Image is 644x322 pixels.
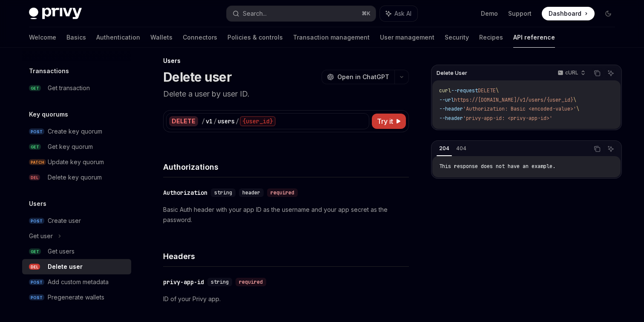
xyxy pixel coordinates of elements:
div: / [236,117,239,125]
div: Pregenerate wallets [48,292,104,302]
h5: Key quorums [29,109,68,120]
button: Ask AI [380,6,417,21]
span: 'privy-app-id: <privy-app-id>' [463,115,552,122]
a: Recipes [479,27,503,48]
span: --header [439,105,463,112]
span: Delete User [437,70,467,77]
button: Copy the contents from the code block [592,143,603,154]
div: Update key quorum [48,157,104,167]
span: Dashboard [549,9,581,18]
a: DELDelete user [22,259,131,274]
div: Authorization [163,188,207,197]
span: --request [451,87,478,94]
p: cURL [565,69,578,76]
a: GETGet users [22,244,131,259]
div: Get user [29,231,53,241]
span: POST [29,279,44,285]
span: GET [29,248,41,255]
span: POST [29,218,44,224]
span: PATCH [29,159,46,165]
span: string [211,279,229,285]
span: Try it [377,116,393,126]
a: Authentication [96,27,140,48]
button: Ask AI [605,68,616,79]
span: --url [439,97,454,103]
span: header [242,189,260,196]
div: required [236,278,266,286]
a: Welcome [29,27,56,48]
span: Ask AI [394,9,411,18]
a: Demo [481,9,498,18]
h4: Headers [163,251,409,262]
div: Create key quorum [48,126,102,137]
div: {user_id} [240,116,276,126]
a: Connectors [183,27,217,48]
button: Copy the contents from the code block [592,68,603,79]
div: Add custom metadata [48,277,109,287]
p: ID of your Privy app. [163,294,409,304]
span: DELETE [478,87,496,94]
button: Open in ChatGPT [322,70,394,84]
h1: Delete user [163,69,232,85]
a: Wallets [150,27,172,48]
a: API reference [513,27,555,48]
a: Dashboard [542,7,595,20]
span: https://[DOMAIN_NAME]/v1/users/{user_id} [454,97,573,103]
div: Get users [48,246,75,256]
div: 204 [437,143,452,154]
h5: Transactions [29,66,69,76]
span: Open in ChatGPT [337,73,389,81]
span: string [214,189,232,196]
a: GETGet transaction [22,80,131,96]
a: Security [445,27,469,48]
span: DEL [29,264,40,270]
div: / [201,117,205,125]
span: DEL [29,174,40,181]
span: GET [29,144,41,150]
span: GET [29,85,41,91]
button: Toggle dark mode [601,7,615,20]
span: POST [29,128,44,135]
span: 'Authorization: Basic <encoded-value>' [463,105,576,112]
div: / [213,117,217,125]
div: Search... [243,9,267,19]
span: \ [576,105,579,112]
h5: Users [29,199,46,209]
div: privy-app-id [163,278,204,286]
a: Transaction management [293,27,370,48]
div: required [267,188,298,197]
a: POSTAdd custom metadata [22,274,131,290]
a: Support [508,9,532,18]
span: \ [496,87,499,94]
a: User management [380,27,434,48]
span: This response does not have an example. [439,163,555,170]
a: POSTCreate key quorum [22,124,131,139]
div: Get transaction [48,83,90,93]
a: GETGet key quorum [22,139,131,154]
a: Basics [66,27,86,48]
h4: Authorizations [163,161,409,173]
span: \ [573,97,576,103]
div: Users [163,57,409,65]
a: PATCHUpdate key quorum [22,154,131,170]
a: DELDelete key quorum [22,170,131,185]
div: Delete key quorum [48,172,102,182]
div: v1 [206,117,213,125]
p: Basic Auth header with your app ID as the username and your app secret as the password. [163,205,409,225]
span: curl [439,87,451,94]
button: Ask AI [605,143,616,154]
div: Delete user [48,262,83,272]
div: Create user [48,216,81,226]
div: 404 [454,143,469,154]
span: POST [29,294,44,301]
div: users [218,117,235,125]
button: Search...⌘K [227,6,376,21]
button: cURL [553,66,589,80]
span: ⌘ K [362,10,371,17]
button: Try it [372,114,406,129]
a: POSTPregenerate wallets [22,290,131,305]
a: POSTCreate user [22,213,131,228]
div: Get key quorum [48,142,93,152]
span: --header [439,115,463,122]
img: dark logo [29,8,82,20]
